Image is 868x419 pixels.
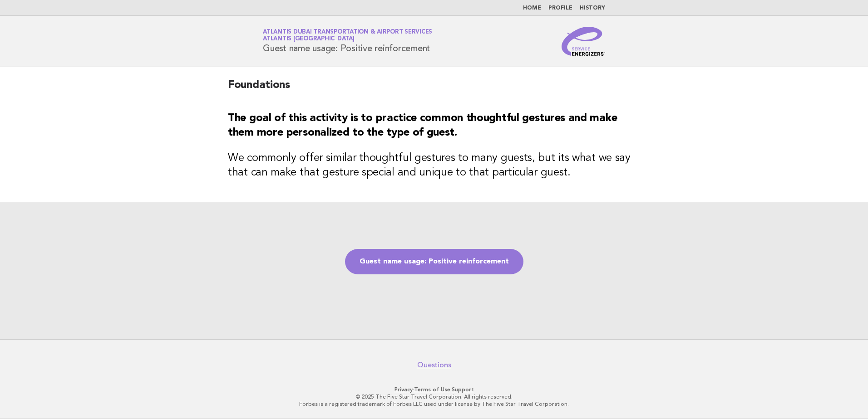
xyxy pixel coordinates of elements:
[263,36,355,42] span: Atlantis [GEOGRAPHIC_DATA]
[580,5,605,11] a: History
[228,78,640,100] h2: Foundations
[548,5,572,11] a: Profile
[156,393,712,400] p: © 2025 The Five Star Travel Corporation. All rights reserved.
[263,29,432,42] a: Atlantis Dubai Transportation & Airport ServicesAtlantis [GEOGRAPHIC_DATA]
[228,113,617,138] strong: The goal of this activity is to practice common thoughtful gestures and make them more personaliz...
[156,386,712,393] p: · ·
[156,400,712,408] p: Forbes is a registered trademark of Forbes LLC used under license by The Five Star Travel Corpora...
[395,386,413,393] a: Privacy
[345,249,523,274] a: Guest name usage: Positive reinforcement
[417,361,451,370] a: Questions
[523,5,541,11] a: Home
[228,151,640,180] h3: We commonly offer similar thoughtful gestures to many guests, but its what we say that can make t...
[263,29,432,53] h1: Guest name usage: Positive reinforcement
[452,386,474,393] a: Support
[414,386,450,393] a: Terms of Use
[562,27,605,56] img: Service Energizers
